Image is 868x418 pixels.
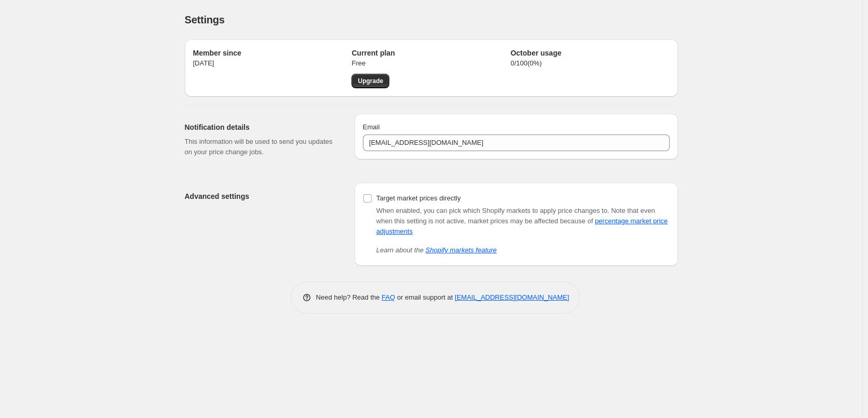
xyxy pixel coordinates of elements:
span: Upgrade [358,77,383,85]
h2: Current plan [351,48,510,58]
a: [EMAIL_ADDRESS][DOMAIN_NAME] [455,293,569,301]
h2: Member since [193,48,352,58]
span: Note that even when this setting is not active, market prices may be affected because of [376,207,668,235]
span: Settings [185,14,225,25]
a: FAQ [382,293,395,301]
h2: October usage [510,48,669,58]
span: Email [363,123,380,131]
p: [DATE] [193,58,352,69]
span: or email support at [395,293,455,301]
h2: Advanced settings [185,191,338,201]
a: Upgrade [351,74,389,88]
span: Target market prices directly [376,194,461,202]
p: 0 / 100 ( 0 %) [510,58,669,69]
i: Learn about the [376,246,497,254]
span: Need help? Read the [316,293,382,301]
p: Free [351,58,510,69]
h2: Notification details [185,122,338,132]
a: Shopify markets feature [426,246,497,254]
p: This information will be used to send you updates on your price change jobs. [185,137,338,157]
span: When enabled, you can pick which Shopify markets to apply price changes to. [376,207,609,214]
